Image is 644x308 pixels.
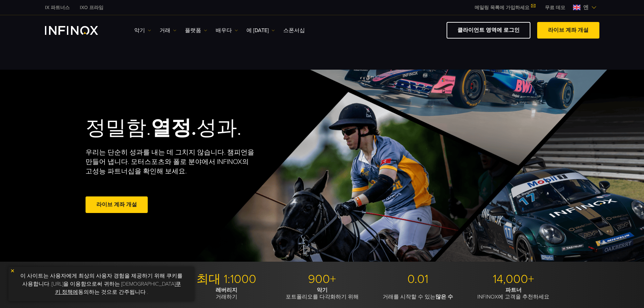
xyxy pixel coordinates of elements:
[216,287,237,293] font: 레버리지
[40,4,75,11] a: 인피녹스
[447,22,530,39] a: 클라이언트 영역에 로그인
[317,287,328,293] font: 악기
[196,116,241,140] font: 성과.
[283,26,305,34] a: 스폰서십
[86,148,254,175] font: 우리는 단순히 성과를 내는 데 그치지 않습니다. 챔피언을 만들어 냅니다. 모터스포츠와 폴로 분야에서 INFINOX의 고성능 파트너십을 확인해 보세요.
[216,293,237,300] font: 거래하기
[20,273,183,287] font: 이 사이트는 사용자에게 최상의 사용자 경험을 제공하기 위해 쿠키를 사용합니다. [URL]을 이용함으로써 귀하는 [DEMOGRAPHIC_DATA]
[160,26,176,34] a: 거래
[383,293,435,300] font: 거래를 시작할 수 있는
[493,272,534,286] font: 14,000+
[10,268,15,273] img: 노란색 닫기 아이콘
[96,201,137,208] font: 라이브 계좌 개설
[246,27,269,34] font: 에 [DATE]
[160,27,170,34] font: 거래
[537,22,599,39] a: 라이브 계좌 개설
[308,272,336,286] font: 900+
[505,287,522,293] font: 파트너
[80,5,103,10] font: IXO 프라임
[545,5,565,10] font: 무료 데모
[216,27,232,34] font: 배우다
[86,196,148,213] a: 라이브 계좌 개설
[45,26,114,35] a: INFINOX 로고
[457,27,520,33] font: 클라이언트 영역에 로그인
[475,5,529,10] font: 메일링 목록에 가입하세요
[78,289,148,295] font: 동의하는 것으로 간주됩니다 .
[540,4,570,11] a: 인피녹스 메뉴
[246,26,275,34] a: 에 [DATE]
[477,293,549,300] font: INFINOX에 고객을 추천하세요
[435,293,453,300] font: 많은 수
[134,26,151,34] a: 악기
[283,27,305,34] font: 스폰서십
[134,27,145,34] font: 악기
[151,116,196,140] font: 열정.
[75,4,109,11] a: 인피녹스
[470,5,540,10] a: 메일링 목록에 가입하세요
[86,116,151,140] font: 정밀함.
[286,293,359,300] font: 포트폴리오를 다각화하기 위해
[407,272,428,286] font: 0.01
[216,26,238,34] a: 배우다
[185,26,207,34] a: 플랫폼
[548,27,589,33] font: 라이브 계좌 개설
[196,272,256,286] font: 최대 1:1000
[185,27,201,34] font: 플랫폼
[45,5,70,10] font: IX 파트너스
[583,4,589,11] font: 엔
